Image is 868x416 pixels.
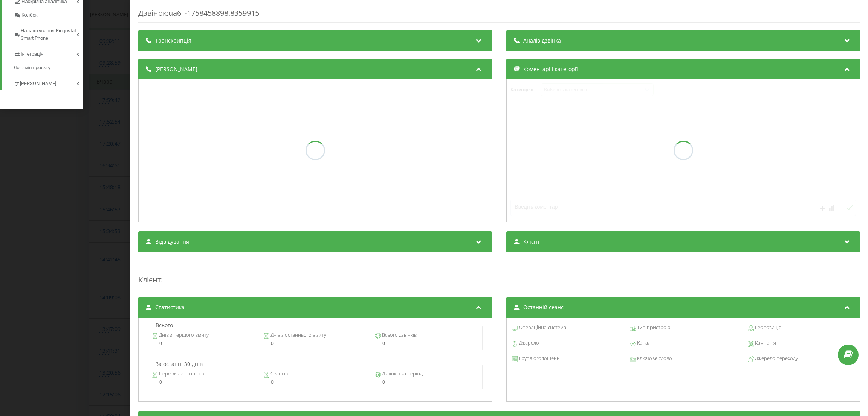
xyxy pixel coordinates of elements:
span: Дзвінків за період [381,370,422,378]
span: [PERSON_NAME] [20,80,56,87]
span: Інтеграція [21,50,43,58]
div: 0 [263,341,367,346]
span: Перегляди сторінок [158,370,205,378]
div: : [138,260,860,289]
div: 0 [374,380,478,385]
span: Колбек [21,11,37,19]
div: 0 [263,380,367,385]
span: Коментарі і категорії [523,65,578,73]
span: Аналіз дзвінка [523,37,561,44]
a: Лог змін проєкту [14,61,83,74]
div: Дзвінок : ua6_-1758458898.8359915 [138,8,860,23]
div: 0 [374,341,478,346]
span: Сеансів [269,370,288,378]
span: Статистика [155,304,185,311]
span: Джерело переходу [754,355,798,362]
a: Колбек [14,8,83,22]
p: За останні 30 днів [154,360,205,368]
span: Клієнт [138,275,161,285]
span: Налаштування Ringostat Smart Phone [21,27,76,42]
a: [PERSON_NAME] [14,74,83,90]
span: Останній сеанс [523,304,564,311]
span: Група оголошень [518,355,559,362]
span: Ключове слово [636,355,672,362]
span: Геопозиція [754,324,781,331]
span: [PERSON_NAME] [155,65,197,73]
span: Відвідування [155,238,189,246]
a: Інтеграція [14,45,83,61]
span: Транскрипція [155,37,191,44]
span: Канал [636,339,650,347]
p: Всього [154,322,175,329]
span: Джерело [518,339,539,347]
span: Операційна система [518,324,566,331]
div: 0 [152,380,255,385]
a: Налаштування Ringostat Smart Phone [14,22,83,45]
span: Кампанія [754,339,776,347]
span: Днів з першого візиту [158,331,209,339]
div: 0 [152,341,255,346]
span: Клієнт [523,238,540,246]
span: Тип пристрою [636,324,670,331]
span: Всього дзвінків [381,331,416,339]
span: Днів з останнього візиту [269,331,326,339]
span: Лог змін проєкту [14,64,50,71]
